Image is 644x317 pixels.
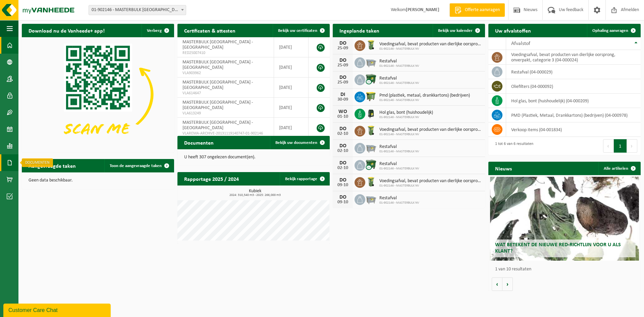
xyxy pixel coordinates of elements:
td: [DATE] [274,57,309,77]
span: 01-902146 - MASTERBULK NV [379,167,419,171]
span: Bekijk uw documenten [275,141,317,145]
h2: Rapportage 2025 / 2024 [177,172,246,185]
button: Verberg [142,24,173,37]
span: Voedingsafval, bevat producten van dierlijke oorsprong, onverpakt, categorie 3 [379,42,482,47]
img: Download de VHEPlus App [22,37,174,151]
a: Ophaling aanvragen [587,24,640,37]
span: MASTERBULK [GEOGRAPHIC_DATA] - [GEOGRAPHIC_DATA] [182,80,253,90]
div: DO [336,41,350,46]
span: VLA903962 [182,70,269,76]
span: Offerte aanvragen [463,7,501,13]
div: DO [336,58,350,63]
h3: Kubiek [181,189,330,197]
td: hol glas, bont (huishoudelijk) (04-000209) [506,94,641,108]
span: Afvalstof [511,41,530,46]
img: WB-2500-GAL-GY-01 [365,193,377,205]
a: Toon de aangevraagde taken [104,159,173,172]
p: U heeft 307 ongelezen document(en). [184,155,323,160]
img: CR-HR-1C-1000-PES-01 [365,108,377,119]
strong: [PERSON_NAME] [406,7,439,12]
div: 30-09 [336,97,350,102]
div: DO [336,143,350,149]
div: 09-10 [336,200,350,205]
img: WB-2500-GAL-GY-01 [365,56,377,68]
span: Restafval [379,196,419,201]
span: 01-902146 - MASTERBULK NV [379,133,482,137]
img: WB-2500-GAL-GY-01 [365,142,377,153]
a: Alle artikelen [598,162,640,175]
td: [DATE] [274,77,309,98]
span: Restafval [379,76,419,81]
div: DO [336,126,350,131]
span: 01-902146 - MASTERBULK NV [379,98,470,102]
span: 01-902146 - MASTERBULK NV [379,184,482,188]
div: WO [336,109,350,114]
p: Geen data beschikbaar. [29,178,167,183]
a: Wat betekent de nieuwe RED-richtlijn voor u als klant? [490,177,639,261]
span: Pmd (plastiek, metaal, drankkartons) (bedrijven) [379,93,470,98]
span: Voedingsafval, bevat producten van dierlijke oorsprong, onverpakt, categorie 3 [379,178,482,184]
button: Vorige [492,277,502,291]
a: Bekijk rapportage [280,172,329,186]
div: DO [336,177,350,183]
a: Bekijk uw kalender [433,24,484,37]
td: oliefilters (04-000092) [506,79,641,94]
div: DO [336,195,350,200]
button: Volgende [502,277,513,291]
span: 01-902146 - MASTERBULK NV [379,115,433,119]
span: Bekijk uw kalender [438,29,473,33]
span: VLA614647 [182,91,269,96]
span: 01-902146 - MASTERBULK NV [379,201,419,205]
a: Bekijk uw documenten [270,136,329,149]
span: Restafval [379,144,419,150]
h2: Uw afvalstoffen [488,24,538,37]
div: 02-10 [336,131,350,136]
h2: Aangevraagde taken [22,159,83,172]
td: restafval (04-000029) [506,65,641,79]
iframe: chat widget [3,302,112,317]
a: Offerte aanvragen [449,3,505,17]
span: MASTERBULK [GEOGRAPHIC_DATA] - [GEOGRAPHIC_DATA] [182,100,253,110]
div: 25-09 [336,80,350,85]
span: Restafval [379,59,419,64]
td: verkoop items (04-001834) [506,122,641,137]
div: DO [336,160,350,166]
span: 01-902146 - MASTERBULK NV [379,150,419,154]
h2: Ingeplande taken [333,24,386,37]
span: Restafval [379,161,419,167]
div: 25-09 [336,46,350,51]
p: 1 van 10 resultaten [495,267,637,272]
h2: Download nu de Vanheede+ app! [22,24,111,37]
img: WB-1100-CU [365,73,377,85]
span: Toon de aangevraagde taken [110,164,162,168]
span: Voedingsafval, bevat producten van dierlijke oorsprong, onverpakt, categorie 3 [379,127,482,133]
span: 01-902146 - MASTERBULK NV [379,64,419,68]
div: DO [336,75,350,80]
div: 25-09 [336,63,350,68]
div: 02-10 [336,166,350,170]
div: 02-10 [336,149,350,153]
button: Next [627,139,637,153]
td: PMD (Plastiek, Metaal, Drankkartons) (bedrijven) (04-000978) [506,108,641,122]
span: MASTERBULK [GEOGRAPHIC_DATA] - [GEOGRAPHIC_DATA] [182,120,253,130]
span: 01-902146 - MASTERBULK NV [379,81,419,85]
h2: Certificaten & attesten [177,24,242,37]
span: 01-902146 - MASTERBULK NV - MARIAKERKE [89,5,186,15]
button: Previous [603,139,614,153]
span: RED25007410 [182,50,269,56]
div: 01-10 [336,114,350,119]
td: [DATE] [274,98,309,118]
span: Hol glas, bont (huishoudelijk) [379,110,433,115]
h2: Documenten [177,136,220,149]
span: 2024: 310,540 m3 - 2025: 266,000 m3 [181,194,330,197]
img: WB-0140-HPE-GN-50 [365,125,377,136]
span: Ophaling aanvragen [592,29,628,33]
div: 1 tot 6 van 6 resultaten [492,139,533,153]
span: 01-902146 - MASTERBULK NV - MARIAKERKE [89,5,186,15]
span: Wat betekent de nieuwe RED-richtlijn voor u als klant? [495,242,621,254]
button: 1 [614,139,627,153]
td: [DATE] [274,118,309,138]
span: 01-902146 - MASTERBULK NV [379,47,482,51]
span: MASTERBULK [GEOGRAPHIC_DATA] - [GEOGRAPHIC_DATA] [182,60,253,70]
